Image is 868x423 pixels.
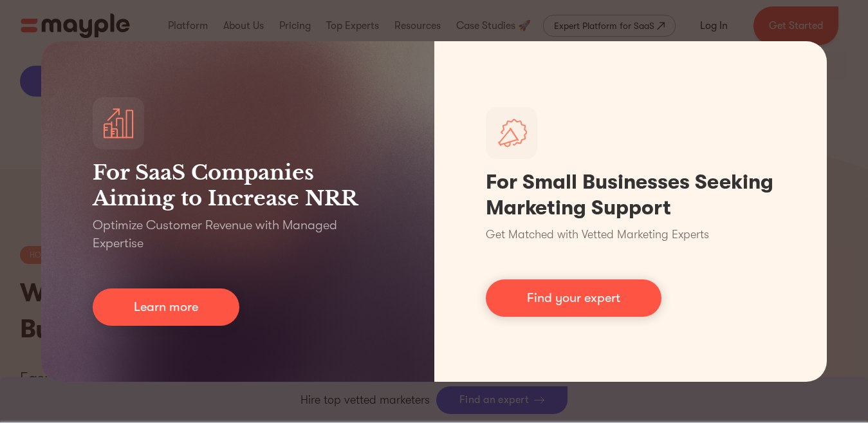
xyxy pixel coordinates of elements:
p: Get Matched with Vetted Marketing Experts [486,226,709,243]
h1: For Small Businesses Seeking Marketing Support [486,169,776,221]
h3: For SaaS Companies Aiming to Increase NRR [93,160,383,211]
a: Learn more [93,288,239,326]
p: Optimize Customer Revenue with Managed Expertise [93,216,383,252]
a: Find your expert [486,279,661,317]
